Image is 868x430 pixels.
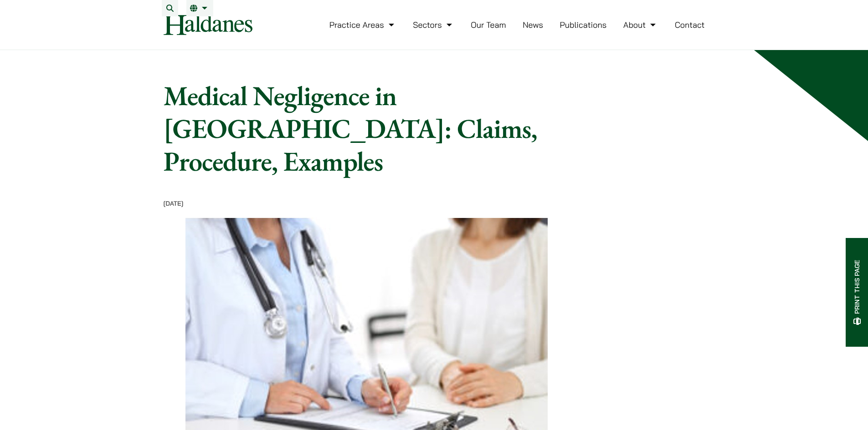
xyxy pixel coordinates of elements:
[560,20,607,30] a: Publications
[413,20,454,30] a: Sectors
[190,5,210,12] a: EN
[164,199,184,207] time: [DATE]
[164,79,637,177] h1: Medical Negligence in [GEOGRAPHIC_DATA]: Claims, Procedure, Examples
[471,20,506,30] a: Our Team
[623,20,658,30] a: About
[523,20,543,30] a: News
[675,20,705,30] a: Contact
[329,20,396,30] a: Practice Areas
[164,15,252,35] img: Logo of Haldanes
